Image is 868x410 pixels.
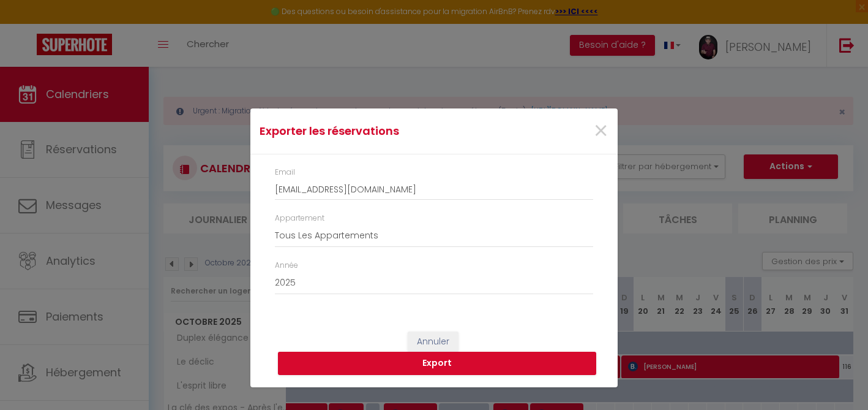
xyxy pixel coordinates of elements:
[593,113,608,150] span: ×
[260,123,487,140] h4: Exporter les réservations
[408,332,458,352] button: Annuler
[278,352,596,375] button: Export
[275,167,295,178] label: Email
[275,213,324,224] label: Appartement
[593,118,608,145] button: Close
[275,260,298,271] label: Année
